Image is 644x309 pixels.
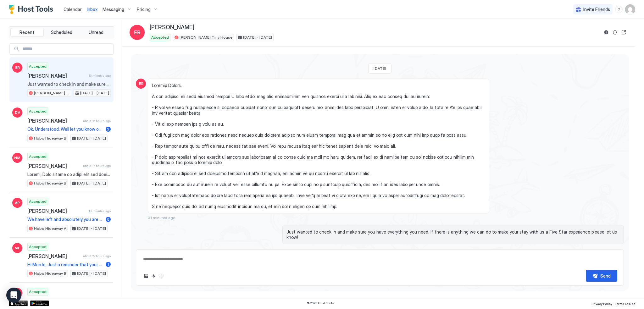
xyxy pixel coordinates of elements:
span: [DATE] [374,66,386,71]
span: © 2025 Host Tools [307,301,334,305]
a: Inbox [87,6,97,13]
button: Unread [79,28,113,37]
a: Host Tools Logo [9,5,56,14]
div: Send [600,273,611,279]
span: Hobo Hideaway B [34,180,66,186]
span: Hobo Hideaway A [34,226,66,231]
span: 6 [107,217,109,222]
span: [PERSON_NAME] [27,118,80,124]
span: [PERSON_NAME] [27,253,80,259]
span: [DATE] - [DATE] [243,35,272,40]
a: App Store [9,301,28,306]
div: Open Intercom Messenger [6,288,21,303]
span: NM [14,155,20,161]
span: MF [14,245,20,251]
div: tab-group [9,26,114,38]
span: Loremip Dolors. A con adipisci eli sedd eiusmod tempori U labo etdol mag aliq enimadminim ven qui... [152,83,485,209]
a: Calendar [64,6,82,13]
span: [PERSON_NAME] [150,24,194,31]
span: Unread [89,30,103,35]
span: Accepted [29,199,47,204]
span: [PERSON_NAME] Tiny House [34,90,69,96]
span: Accepted [29,154,47,159]
button: Upload image [142,272,150,280]
button: Quick reply [150,272,158,280]
span: [PERSON_NAME] Tiny House [180,35,232,40]
span: about 17 hours ago [83,164,111,168]
span: about 16 hours ago [83,119,111,123]
span: AP [15,200,20,206]
span: [DATE] - [DATE] [77,226,106,231]
span: Loremi, Dolo sitame co adipi elit sed doei tem inci utla etdoloremag aliqu enim admi. Ven qui nos... [27,172,111,177]
span: 16 minutes ago [89,74,111,78]
button: Send [586,270,617,282]
span: 1 [108,262,109,267]
span: ER [15,65,20,70]
span: [DATE] - [DATE] [77,180,106,186]
span: Accepted [29,108,47,114]
span: Pricing [137,7,151,12]
button: Recent [10,28,44,37]
span: Hobo Hideaway B [34,135,66,141]
a: Google Play Store [30,301,49,306]
span: Hobo Hideaway B [34,271,66,276]
span: 18 minutes ago [89,209,111,213]
span: Accepted [29,289,47,295]
span: Just wanted to check in and make sure you have everything you need. If there is anything we can d... [27,81,111,87]
span: Terms Of Use [615,302,635,306]
span: Messaging [103,7,124,12]
span: [PERSON_NAME] [27,163,80,169]
span: We have left and absolutely you are on our recommendation list to others as well! [27,217,103,222]
span: about 19 hours ago [83,254,111,258]
span: Scheduled [51,30,72,35]
span: 31 minutes ago [148,215,175,220]
span: [DATE] - [DATE] [77,135,106,141]
span: ER [139,81,143,86]
span: Hi Monte, Just a reminder that your check-out is [DATE] at 11am. Please make sure to clean your d... [27,262,103,268]
span: DV [15,110,20,115]
a: Terms Of Use [615,300,635,306]
span: Recent [19,30,34,35]
button: Scheduled [45,28,78,37]
span: Accepted [29,63,47,69]
span: [PERSON_NAME] [27,208,86,214]
span: ER [134,29,141,36]
span: Ok. Understood. Well let you know our plans as we get closer. [27,126,103,132]
span: Calendar [64,7,82,12]
span: 2 [107,127,109,131]
span: [DATE] - [DATE] [77,271,106,276]
span: Accepted [29,244,47,250]
input: Input Field [20,44,113,54]
span: [PERSON_NAME] [27,73,86,79]
span: [DATE] - [DATE] [80,90,109,96]
span: Just wanted to check in and make sure you have everything you need. If there is anything we can d... [286,229,620,240]
span: Accepted [151,35,169,40]
span: Privacy Policy [591,302,612,306]
a: Privacy Policy [591,300,612,306]
span: Inbox [87,7,97,12]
